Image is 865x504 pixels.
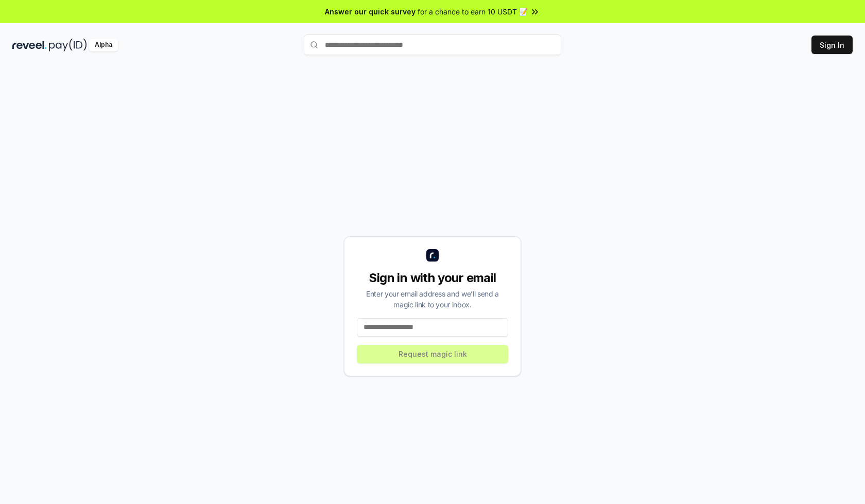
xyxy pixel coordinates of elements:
[12,39,47,51] img: reveel_dark
[325,6,416,17] span: Answer our quick survey
[426,249,439,262] img: logo_small
[811,36,853,54] button: Sign In
[357,288,508,310] div: Enter your email address and we’ll send a magic link to your inbox.
[357,270,508,286] div: Sign in with your email
[49,39,87,51] img: pay_id
[418,6,528,17] span: for a chance to earn 10 USDT 📝
[89,39,118,51] div: Alpha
